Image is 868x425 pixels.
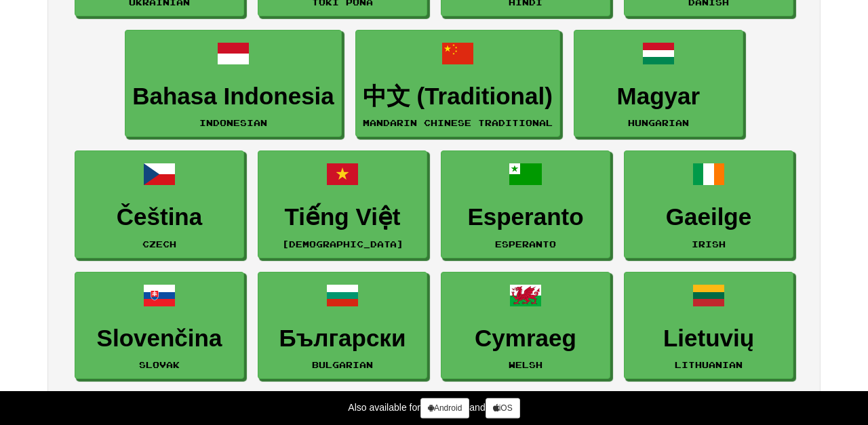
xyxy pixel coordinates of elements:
h3: Slovenčina [82,325,237,352]
a: GaeilgeIrish [624,150,793,258]
h3: Bahasa Indonesia [132,83,334,110]
a: ČeštinaCzech [75,150,244,258]
small: [DEMOGRAPHIC_DATA] [282,239,403,249]
a: LietuviųLithuanian [624,272,793,380]
h3: Čeština [82,204,237,230]
h3: Cymraeg [448,325,603,352]
a: Android [420,398,469,418]
small: Indonesian [199,118,267,127]
small: Hungarian [628,118,689,127]
small: Czech [142,239,176,249]
h3: Tiếng Việt [265,204,420,230]
h3: 中文 (Traditional) [363,83,553,110]
a: Tiếng Việt[DEMOGRAPHIC_DATA] [258,150,427,258]
h3: Esperanto [448,204,603,230]
small: Esperanto [495,239,556,249]
h3: Lietuvių [631,325,786,352]
a: EsperantoEsperanto [441,150,610,258]
a: CymraegWelsh [441,272,610,380]
small: Mandarin Chinese Traditional [363,118,553,127]
a: SlovenčinaSlovak [75,272,244,380]
small: Welsh [509,360,542,369]
h3: Gaeilge [631,204,786,230]
a: 中文 (Traditional)Mandarin Chinese Traditional [355,30,560,138]
a: БългарскиBulgarian [258,272,427,380]
a: MagyarHungarian [574,30,743,138]
h3: Magyar [581,83,736,110]
a: iOS [486,398,520,418]
small: Lithuanian [675,360,743,369]
small: Slovak [139,360,180,369]
small: Irish [692,239,726,249]
h3: Български [265,325,420,352]
a: Bahasa IndonesiaIndonesian [125,30,342,138]
small: Bulgarian [312,360,373,369]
